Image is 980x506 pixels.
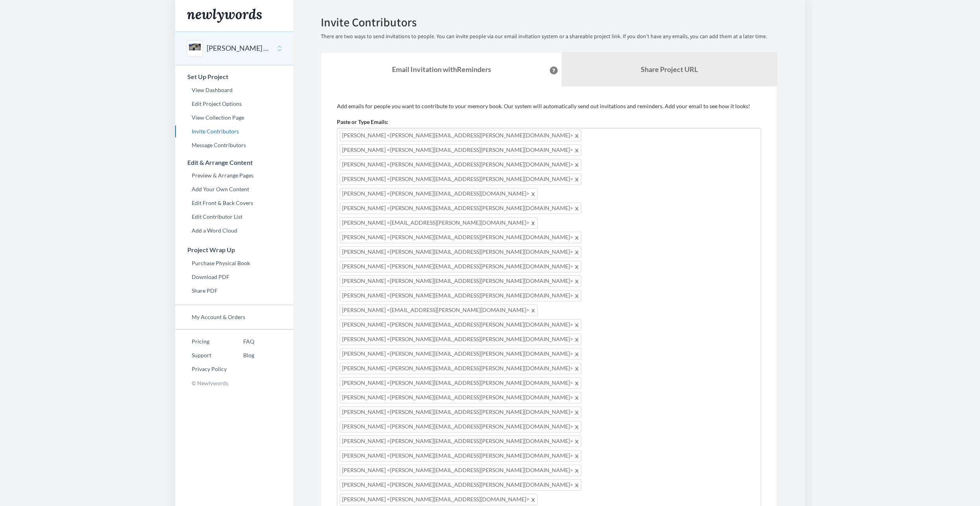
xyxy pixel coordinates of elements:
span: [PERSON_NAME] <[PERSON_NAME][EMAIL_ADDRESS][PERSON_NAME][DOMAIN_NAME]> [340,203,581,214]
a: Purchase Physical Book [175,257,293,269]
a: Preview & Arrange Pages [175,170,293,181]
span: [PERSON_NAME] <[EMAIL_ADDRESS][PERSON_NAME][DOMAIN_NAME]> [340,217,538,229]
button: [PERSON_NAME] Reflections [207,43,270,54]
a: View Collection Page [175,112,293,124]
a: My Account & Orders [175,311,293,323]
h3: Edit & Arrange Content [176,159,293,166]
span: [PERSON_NAME] <[PERSON_NAME][EMAIL_ADDRESS][DOMAIN_NAME]> [340,494,538,505]
span: [PERSON_NAME] <[PERSON_NAME][EMAIL_ADDRESS][PERSON_NAME][DOMAIN_NAME]> [340,130,581,141]
a: Blog [227,349,254,361]
a: Invite Contributors [175,126,293,137]
p: There are two ways to send invitations to people. You can invite people via our email invitation ... [321,33,777,41]
span: [PERSON_NAME] <[PERSON_NAME][EMAIL_ADDRESS][PERSON_NAME][DOMAIN_NAME]> [340,290,581,301]
h3: Set Up Project [176,73,293,80]
a: Support [175,349,227,361]
span: [PERSON_NAME] <[PERSON_NAME][EMAIL_ADDRESS][PERSON_NAME][DOMAIN_NAME]> [340,436,581,447]
a: Edit Contributor List [175,211,293,223]
span: [PERSON_NAME] <[EMAIL_ADDRESS][PERSON_NAME][DOMAIN_NAME]> [340,305,538,316]
span: [PERSON_NAME] <[PERSON_NAME][EMAIL_ADDRESS][PERSON_NAME][DOMAIN_NAME]> [340,174,581,185]
a: Message Contributors [175,139,293,151]
span: [PERSON_NAME] <[PERSON_NAME][EMAIL_ADDRESS][PERSON_NAME][DOMAIN_NAME]> [340,144,581,156]
a: Pricing [175,336,227,347]
span: [PERSON_NAME] <[PERSON_NAME][EMAIL_ADDRESS][PERSON_NAME][DOMAIN_NAME]> [340,319,581,331]
a: Edit Front & Back Covers [175,197,293,209]
span: [PERSON_NAME] <[PERSON_NAME][EMAIL_ADDRESS][PERSON_NAME][DOMAIN_NAME]> [340,406,581,418]
span: [PERSON_NAME] <[PERSON_NAME][EMAIL_ADDRESS][PERSON_NAME][DOMAIN_NAME]> [340,232,581,243]
span: [PERSON_NAME] <[PERSON_NAME][EMAIL_ADDRESS][PERSON_NAME][DOMAIN_NAME]> [340,392,581,403]
a: View Dashboard [175,84,293,96]
p: © Newlywords [175,377,293,389]
h3: Project Wrap Up [176,246,293,253]
span: [PERSON_NAME] <[PERSON_NAME][EMAIL_ADDRESS][PERSON_NAME][DOMAIN_NAME]> [340,275,581,287]
span: [PERSON_NAME] <[PERSON_NAME][EMAIL_ADDRESS][PERSON_NAME][DOMAIN_NAME]> [340,450,581,462]
b: Share Project URL [641,65,698,74]
a: Add a Word Cloud [175,225,293,236]
span: [PERSON_NAME] <[PERSON_NAME][EMAIL_ADDRESS][PERSON_NAME][DOMAIN_NAME]> [340,377,581,389]
span: [PERSON_NAME] <[PERSON_NAME][EMAIL_ADDRESS][PERSON_NAME][DOMAIN_NAME]> [340,334,581,345]
span: [PERSON_NAME] <[PERSON_NAME][EMAIL_ADDRESS][PERSON_NAME][DOMAIN_NAME]> [340,348,581,360]
label: Paste or Type Emails: [337,118,388,126]
span: [PERSON_NAME] <[PERSON_NAME][EMAIL_ADDRESS][PERSON_NAME][DOMAIN_NAME]> [340,246,581,258]
span: [PERSON_NAME] <[PERSON_NAME][EMAIL_ADDRESS][DOMAIN_NAME]> [340,188,538,199]
span: [PERSON_NAME] <[PERSON_NAME][EMAIL_ADDRESS][PERSON_NAME][DOMAIN_NAME]> [340,421,581,432]
a: Download PDF [175,271,293,283]
span: [PERSON_NAME] <[PERSON_NAME][EMAIL_ADDRESS][PERSON_NAME][DOMAIN_NAME]> [340,159,581,170]
span: [PERSON_NAME] <[PERSON_NAME][EMAIL_ADDRESS][PERSON_NAME][DOMAIN_NAME]> [340,479,581,491]
a: Add Your Own Content [175,183,293,195]
strong: Email Invitation with Reminders [392,65,491,74]
a: Share PDF [175,285,293,297]
span: [PERSON_NAME] <[PERSON_NAME][EMAIL_ADDRESS][PERSON_NAME][DOMAIN_NAME]> [340,261,581,272]
a: FAQ [227,336,254,347]
a: Edit Project Options [175,98,293,110]
h2: Invite Contributors [321,16,777,29]
span: [PERSON_NAME] <[PERSON_NAME][EMAIL_ADDRESS][PERSON_NAME][DOMAIN_NAME]> [340,363,581,374]
span: [PERSON_NAME] <[PERSON_NAME][EMAIL_ADDRESS][PERSON_NAME][DOMAIN_NAME]> [340,465,581,476]
p: Add emails for people you want to contribute to your memory book. Our system will automatically s... [337,102,761,110]
img: Newlywords logo [187,9,262,23]
a: Privacy Policy [175,363,227,375]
